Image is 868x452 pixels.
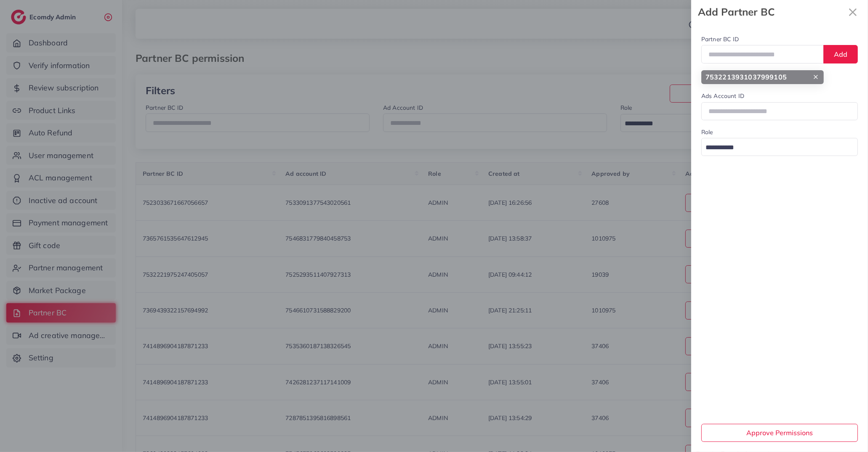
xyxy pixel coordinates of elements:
label: Ads Account ID [701,92,744,100]
button: Close [844,3,861,21]
span: Approve Permissions [746,428,813,437]
strong: 7532213931037999105 [706,72,787,82]
button: Approve Permissions [701,424,858,442]
input: Search for option [703,141,847,154]
strong: Add Partner BC [698,5,844,19]
label: Partner BC ID [701,35,739,43]
div: Search for option [701,138,858,156]
button: Add [823,45,858,63]
label: Role [701,128,713,136]
svg: x [844,4,861,21]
